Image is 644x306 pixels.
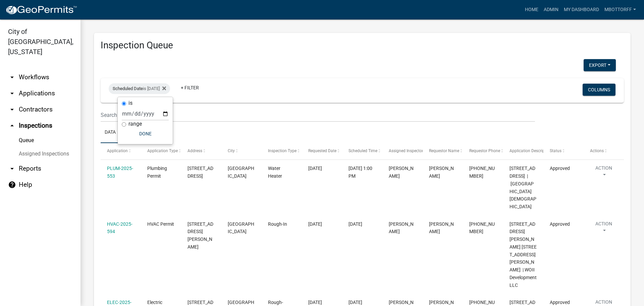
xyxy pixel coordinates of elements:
[8,89,16,97] i: arrow_drop_down
[268,166,282,179] span: Water Heater
[107,221,132,234] a: HVAC-2025-594
[128,100,132,106] label: is
[101,122,120,143] a: Data
[389,148,423,153] span: Assigned Inspector
[348,220,376,228] div: [DATE]
[122,128,169,140] button: Done
[469,221,495,234] span: 812-989-4493
[107,148,128,153] span: Application
[228,221,254,234] span: JEFFERSONVILLE
[147,148,178,153] span: Application Type
[423,143,463,159] datatable-header-cell: Requestor Name
[550,300,570,305] span: Approved
[561,3,602,16] a: My Dashboard
[262,143,302,159] datatable-header-cell: Inspection Type
[107,166,133,179] a: PLUM-2025-553
[228,166,254,179] span: JEFFERSONVILLE
[101,40,624,51] h3: Inspection Queue
[268,148,297,153] span: Inspection Type
[503,143,543,159] datatable-header-cell: Application Description
[308,221,322,227] span: 10/10/2025
[302,143,342,159] datatable-header-cell: Requested Date
[584,59,616,71] button: Export
[342,143,382,159] datatable-header-cell: Scheduled Time
[141,143,181,159] datatable-header-cell: Application Type
[550,221,570,227] span: Approved
[348,165,376,180] div: [DATE] 1:00 PM
[113,86,143,91] span: Scheduled Date
[522,3,541,16] a: Home
[187,166,213,179] span: 3311 HOLMANS LANE
[308,166,322,171] span: 10/10/2025
[469,148,500,153] span: Requestor Phone
[187,148,202,153] span: Address
[550,148,561,153] span: Status
[109,83,170,94] div: is [DATE]
[8,165,16,173] i: arrow_drop_down
[541,3,561,16] a: Admin
[308,148,336,153] span: Requested Date
[221,143,262,159] datatable-header-cell: City
[509,221,537,288] span: 6318 JOHN WAYNE DRIVE 6318 John Wayne Drive | WOII Development LLC
[228,148,235,153] span: City
[348,148,377,153] span: Scheduled Time
[550,166,570,171] span: Approved
[429,148,459,153] span: Requestor Name
[8,181,16,189] i: help
[509,166,536,209] span: 3311 HOLMANS LANE | Little Flock Missionary Baptist Church
[602,3,639,16] a: Mbottorff
[463,143,503,159] datatable-header-cell: Requestor Phone
[590,220,618,237] button: Action
[8,105,16,114] i: arrow_drop_down
[389,166,414,179] span: Jeremy Ramsey
[101,143,141,159] datatable-header-cell: Application
[389,221,414,234] span: Harold Satterly
[590,165,618,181] button: Action
[590,148,604,153] span: Actions
[543,143,584,159] datatable-header-cell: Status
[308,300,322,305] span: 10/10/2025
[583,84,615,96] button: Columns
[429,221,454,234] span: EDDIE
[268,221,287,227] span: Rough-In
[429,166,454,179] span: MILTON CLAYTON
[147,166,167,179] span: Plumbing Permit
[181,143,221,159] datatable-header-cell: Address
[382,143,423,159] datatable-header-cell: Assigned Inspector
[509,148,552,153] span: Application Description
[469,166,495,179] span: 812-725-6261
[101,108,535,122] input: Search for inspections
[8,122,16,130] i: arrow_drop_up
[8,73,16,81] i: arrow_drop_down
[584,143,624,159] datatable-header-cell: Actions
[147,221,174,227] span: HVAC Permit
[175,82,204,94] a: + Filter
[128,121,142,127] label: range
[187,221,213,250] span: 6318 JOHN WAYNE DRIVE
